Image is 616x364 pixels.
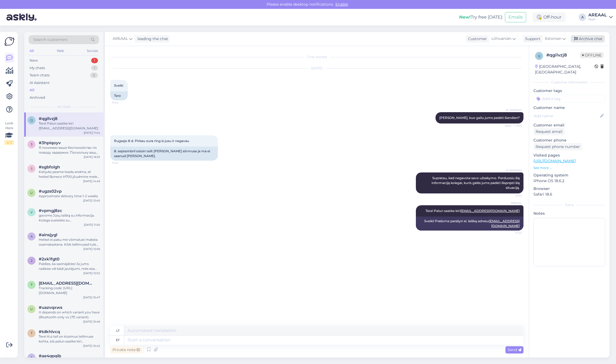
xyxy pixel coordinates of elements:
span: 2 [31,259,33,263]
p: Customer phone [533,137,605,143]
div: My chats [30,65,45,71]
a: [URL][DOMAIN_NAME] [533,158,576,163]
span: u [30,307,33,311]
div: [DATE] 14:49 [83,179,100,183]
div: gavome Jūsų laišką su informacija. Kolega susisieks su [GEOGRAPHIC_DATA], kai tik bus patikrinta ... [39,213,100,223]
div: Approximate delivery time 1-2 weeks [39,194,100,199]
div: [DATE] [110,66,523,71]
a: AREAALNish [588,13,613,22]
div: Tere! Kui teil on küsimus tellimuse kohta, siis palun saatke kiri [EMAIL_ADDRESS][DOMAIN_NAME] [39,334,100,344]
div: Tere [110,91,128,100]
span: t [31,331,33,335]
div: Team chats [30,73,49,78]
img: Askly Logo [4,36,15,47]
div: 8. septembril ostsin teilt [PERSON_NAME] sõrmuse ja ma ei saanud [PERSON_NAME]. [110,147,218,161]
div: Archive chat [571,35,605,43]
p: See more ... [533,165,605,170]
div: AI Assistant [30,80,49,86]
div: [DATE] 11:44 [84,131,100,135]
span: 17:23 [502,231,522,235]
div: Я понимаю ваше беспокойство по поводу задержки. Поскольку ваш заказ все еще находится в обработке... [39,145,100,155]
span: #ae4gpgib [39,354,61,358]
p: Safari 18.6 [533,192,605,197]
div: [GEOGRAPHIC_DATA], [GEOGRAPHIC_DATA] [535,64,594,75]
p: Customer name [533,105,605,111]
span: q [538,54,540,58]
span: #sgbfolgh [39,165,60,169]
div: Sveiki! Prašome parašyti el. laišką adresu [416,217,523,231]
span: #tdkhlvcq [39,329,60,334]
div: [DATE] 11:50 [84,223,100,227]
span: AREAAL [502,201,522,205]
div: Tere! Palun saatke kiri [EMAIL_ADDRESS][DOMAIN_NAME] [39,121,100,131]
p: Customer tags [533,88,605,94]
div: Request email [533,128,565,135]
span: 11:44 [112,161,132,165]
div: Web [56,47,65,54]
div: # qgilvzj8 [546,52,580,58]
span: a [30,355,33,359]
div: leading the chat [135,36,168,42]
input: Add name [534,113,599,119]
span: #vpmgj8zc [39,208,62,213]
div: Tracking code: [URL][DOMAIN_NAME] [39,286,100,295]
span: Search customers [33,37,68,43]
div: Archived [30,95,45,100]
div: AREAAL [588,13,607,17]
div: Paldies, ka sazinājāties! Ja jums radīsies vēl kādi jautājumi, mēs esam šeit, lai palīdzētu. [39,261,100,271]
span: AI Assistant [502,108,522,112]
div: A [579,13,586,21]
p: iPhone OS 18.6.2 [533,178,605,184]
span: AREAAL [113,36,128,42]
a: [EMAIL_ADDRESS][DOMAIN_NAME] [489,219,520,228]
div: 1 [91,65,98,71]
span: #ainsjygl [39,232,57,237]
span: #qgilvzj8 [39,116,58,121]
p: Visited pages [533,153,605,158]
span: Tere! Palun saatke kiri [426,209,520,213]
input: Add a tag [533,95,605,103]
div: Kahjuks peame teada andma, et hetkel Boneco H700 jõudmine meie lattu on hilinenud. Tarneaeg Teien... [39,169,100,179]
div: All [29,47,35,54]
div: It depends on which variant you have (Bluetooth-only vs LTE variant). [39,310,100,320]
div: Hetkel ei paku me võimalust maksta osamaksetena. Kõik tellimused tuleb tasuda täies mahus tellimi... [39,237,100,247]
span: Supratau, kad negavote savo užsakymo. Perduosiu šią informaciją kolegai, kuris galės jums padėti ... [431,176,521,190]
span: #2xk1fgt0 [39,257,59,261]
span: t [31,283,33,287]
div: [DATE] 10:47 [83,295,100,299]
div: Request phone number [533,143,582,150]
span: #ugzs02vp [39,189,62,194]
span: [PERSON_NAME], kuo galiu jums padėti šiandien? [439,116,520,120]
div: [DATE] 13:40 [83,199,100,203]
p: Browser [533,186,605,192]
span: Send [508,347,521,352]
button: Emails [505,12,526,22]
div: 1 [91,58,98,63]
div: Off-hour [533,12,566,22]
div: [DATE] 10:46 [83,320,100,324]
span: 11:44 [112,101,132,105]
div: lt [116,326,119,335]
span: AI Assistant [502,168,522,172]
p: Notes [533,211,605,216]
div: New [30,58,38,63]
span: #uazvqxws [39,305,62,310]
span: s [31,167,33,171]
div: [DATE] 10:56 [83,247,100,251]
span: 3 [31,142,33,146]
span: Enable [334,2,350,7]
span: v [30,210,33,214]
div: Customer [466,36,487,42]
div: 0 [90,73,98,78]
span: Sveiki [114,83,123,87]
span: All chats [57,104,71,109]
div: Extra [533,203,605,207]
a: [EMAIL_ADDRESS][DOMAIN_NAME] [460,209,520,213]
span: 11:44 [502,194,522,198]
span: Lithuanian [491,36,511,42]
div: Private note [110,346,142,354]
div: et [116,335,119,345]
div: 2 / 3 [4,140,14,145]
b: New! [459,15,471,20]
div: Nish [588,17,607,22]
